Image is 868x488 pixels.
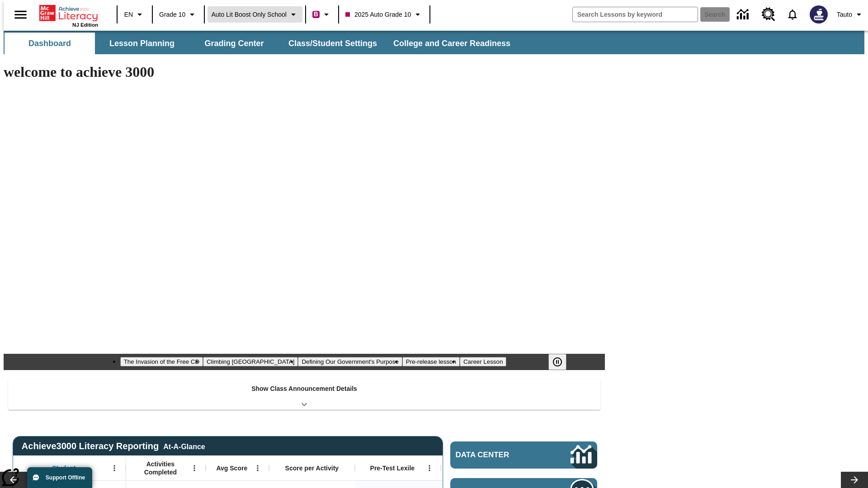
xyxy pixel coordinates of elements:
button: Language: EN, Select a language [120,6,149,23]
button: Open side menu [7,1,34,28]
button: Slide 3 Defining Our Government's Purpose [298,357,402,366]
button: Dashboard [5,33,95,54]
a: Data Center [450,441,597,469]
div: At-A-Glance [163,441,205,451]
a: Resource Center, Will open in new tab [756,2,781,27]
button: Open Menu [251,461,264,475]
a: Home [39,4,98,22]
button: School: Auto Lit Boost only School, Select your school [208,6,302,23]
span: EN [124,10,133,19]
div: SubNavbar [4,31,864,54]
button: Slide 1 The Invasion of the Free CD [120,357,203,366]
span: Student [52,464,75,472]
button: Open Menu [108,461,121,475]
button: Lesson Planning [97,33,187,54]
button: Slide 5 Career Lesson [460,357,506,366]
button: Open Menu [188,461,201,475]
span: B [314,9,318,20]
div: Show Class Announcement Details [8,379,600,410]
button: Select a new avatar [804,3,833,26]
div: SubNavbar [4,33,519,54]
button: Slide 4 Pre-release lesson [402,357,460,366]
a: Notifications [781,3,804,26]
button: Slide 2 Climbing Mount Tai [203,357,298,366]
button: Open Menu [423,461,436,475]
button: Class: 2025 Auto Grade 10, Select your class [342,6,427,23]
button: Pause [548,354,566,370]
button: Grading Center [189,33,279,54]
span: Data Center [456,450,540,460]
span: 2025 Auto Grade 10 [345,10,411,19]
div: Pause [548,354,576,370]
span: Pre-Test Lexile [370,464,415,472]
button: Lesson carousel, Next [841,472,868,488]
span: Auto Lit Boost only School [211,10,287,19]
span: Score per Activity [285,464,339,472]
span: Grade 10 [159,10,185,19]
h1: welcome to achieve 3000 [4,64,605,80]
button: Class/Student Settings [281,33,384,54]
span: NJ Edition [72,22,98,28]
button: Support Offline [27,467,92,488]
span: Avg Score [216,464,247,472]
img: Avatar [810,5,828,23]
p: Show Class Announcement Details [251,384,357,394]
button: Profile/Settings [833,6,868,23]
span: Achieve3000 Literacy Reporting [22,441,205,451]
input: search field [573,7,698,22]
button: Grade: Grade 10, Select a grade [156,6,201,23]
button: College and Career Readiness [386,33,518,54]
span: Support Offline [46,474,85,481]
span: Activities Completed [131,460,190,476]
div: Home [39,3,98,28]
button: Boost Class color is violet red. Change class color [309,6,335,23]
span: Tauto [837,10,852,19]
a: Data Center [731,2,756,27]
